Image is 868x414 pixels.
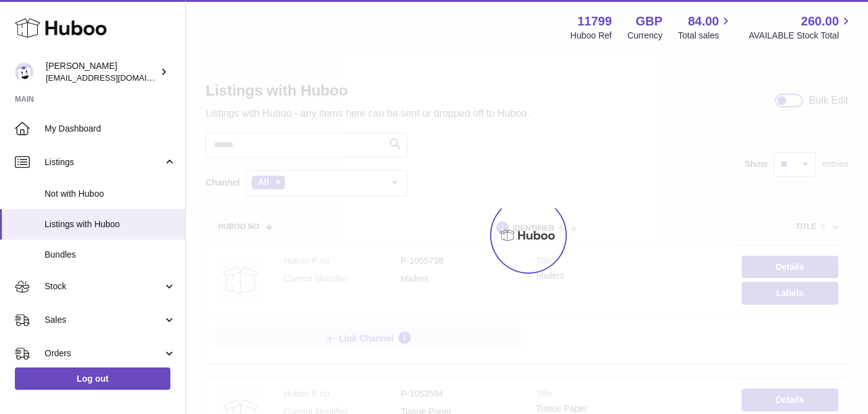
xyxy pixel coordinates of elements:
span: Sales [45,314,163,326]
span: Not with Huboo [45,188,176,200]
span: AVAILABLE Stock Total [748,30,853,42]
span: Listings [45,156,163,168]
span: Bundles [45,249,176,261]
span: Total sales [678,30,733,42]
div: Currency [628,30,663,42]
span: 84.00 [688,13,719,30]
img: dionas@maisonflaneur.com [15,63,33,81]
div: [PERSON_NAME] [46,60,157,84]
span: 260.00 [801,13,839,30]
a: 84.00 Total sales [678,13,733,42]
div: Huboo Ref [571,30,612,42]
span: My Dashboard [45,123,176,135]
strong: 11799 [577,13,612,30]
strong: GBP [636,13,662,30]
a: 260.00 AVAILABLE Stock Total [748,13,853,42]
span: Listings with Huboo [45,218,176,230]
span: [EMAIL_ADDRESS][DOMAIN_NAME] [46,73,182,83]
a: Log out [15,367,170,390]
span: Orders [45,348,163,359]
span: Stock [45,281,163,292]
